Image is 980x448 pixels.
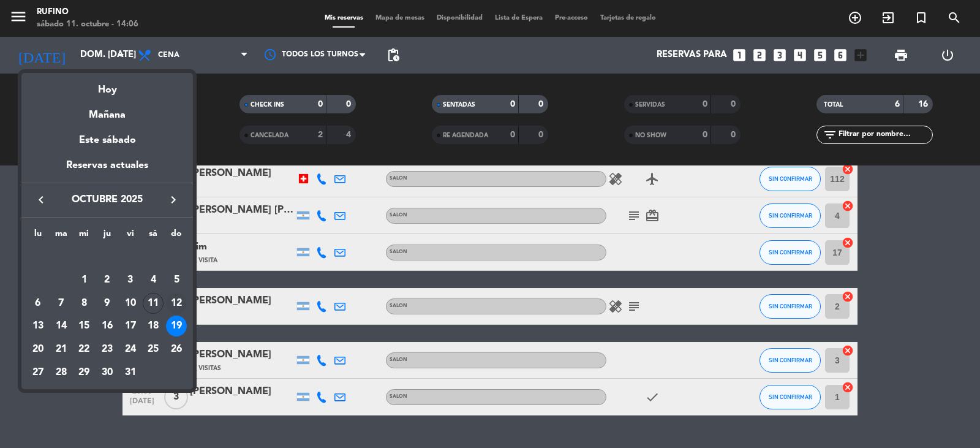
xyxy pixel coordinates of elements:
div: Hoy [21,73,193,98]
div: 10 [120,293,141,314]
div: 25 [143,339,164,360]
th: miércoles [72,227,96,246]
td: 14 de octubre de 2025 [50,314,73,338]
td: 4 de octubre de 2025 [142,268,165,292]
div: 29 [73,362,94,383]
div: 6 [28,293,48,314]
td: 26 de octubre de 2025 [165,338,188,361]
div: 11 [143,293,164,314]
div: 24 [120,339,141,360]
div: 15 [73,316,94,336]
td: 7 de octubre de 2025 [50,292,73,315]
td: 10 de octubre de 2025 [119,292,142,315]
div: 8 [73,293,94,314]
div: 13 [28,316,48,336]
td: 8 de octubre de 2025 [72,292,96,315]
td: 27 de octubre de 2025 [26,361,50,384]
div: Reservas actuales [21,158,193,183]
td: 29 de octubre de 2025 [72,361,96,384]
div: 16 [97,316,118,336]
td: 12 de octubre de 2025 [165,292,188,315]
div: 27 [28,362,48,383]
div: 1 [73,270,94,290]
div: 3 [120,270,141,290]
td: 11 de octubre de 2025 [142,292,165,315]
div: 2 [97,270,118,290]
th: lunes [26,227,50,246]
td: 25 de octubre de 2025 [142,338,165,361]
th: jueves [96,227,119,246]
div: 26 [166,339,187,360]
button: keyboard_arrow_right [162,192,184,208]
td: 13 de octubre de 2025 [26,314,50,338]
td: OCT. [26,245,188,268]
div: 17 [120,316,141,336]
td: 1 de octubre de 2025 [72,268,96,292]
div: 31 [120,362,141,383]
th: martes [50,227,73,246]
div: 21 [51,339,72,360]
div: 30 [97,362,118,383]
div: 4 [143,270,164,290]
td: 5 de octubre de 2025 [165,268,188,292]
div: 7 [51,293,72,314]
td: 18 de octubre de 2025 [142,314,165,338]
i: keyboard_arrow_right [166,192,181,207]
div: Este sábado [21,123,193,158]
span: octubre 2025 [52,192,162,208]
td: 16 de octubre de 2025 [96,314,119,338]
td: 9 de octubre de 2025 [96,292,119,315]
td: 2 de octubre de 2025 [96,268,119,292]
td: 21 de octubre de 2025 [50,338,73,361]
button: keyboard_arrow_left [30,192,52,208]
td: 6 de octubre de 2025 [26,292,50,315]
td: 31 de octubre de 2025 [119,361,142,384]
td: 15 de octubre de 2025 [72,314,96,338]
i: keyboard_arrow_left [34,192,48,207]
div: 18 [143,316,164,336]
td: 24 de octubre de 2025 [119,338,142,361]
td: 17 de octubre de 2025 [119,314,142,338]
td: 30 de octubre de 2025 [96,361,119,384]
div: 19 [166,316,187,336]
div: 28 [51,362,72,383]
td: 19 de octubre de 2025 [165,314,188,338]
th: sábado [142,227,165,246]
div: 12 [166,293,187,314]
div: 5 [166,270,187,290]
div: 9 [97,293,118,314]
div: 20 [28,339,48,360]
div: 22 [73,339,94,360]
div: Mañana [21,98,193,123]
div: 23 [97,339,118,360]
div: 14 [51,316,72,336]
th: domingo [165,227,188,246]
td: 22 de octubre de 2025 [72,338,96,361]
td: 20 de octubre de 2025 [26,338,50,361]
th: viernes [119,227,142,246]
td: 23 de octubre de 2025 [96,338,119,361]
td: 28 de octubre de 2025 [50,361,73,384]
td: 3 de octubre de 2025 [119,268,142,292]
